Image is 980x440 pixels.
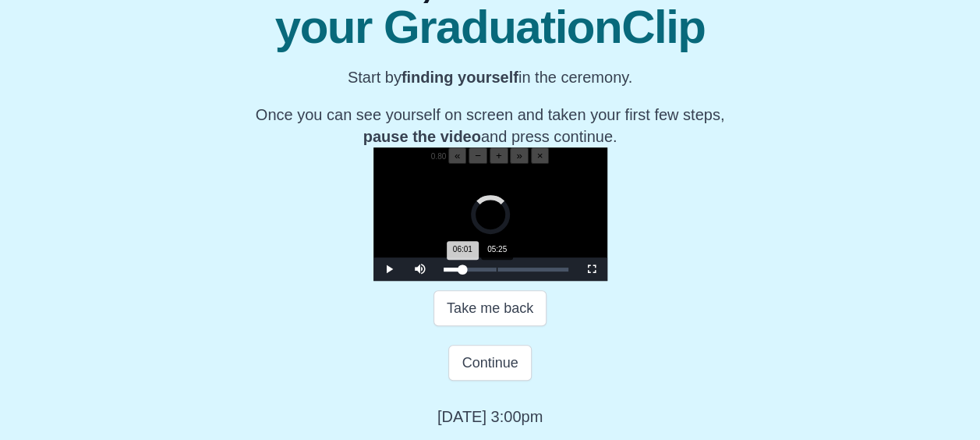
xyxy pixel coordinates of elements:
button: Play [373,257,405,281]
p: Once you can see yourself on screen and taken your first few steps, and press continue. [256,104,724,147]
p: [DATE] 3:00pm [437,406,543,428]
button: Fullscreen [576,257,607,281]
button: Take me back [433,290,547,326]
span: your GraduationClip [256,4,724,51]
div: Video Player [373,147,607,281]
p: Start by in the ceremony. [256,66,724,88]
button: Continue [448,345,531,381]
div: Progress Bar [444,268,568,271]
button: Mute [405,257,436,281]
b: finding yourself [402,69,518,86]
b: pause the video [363,128,481,145]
